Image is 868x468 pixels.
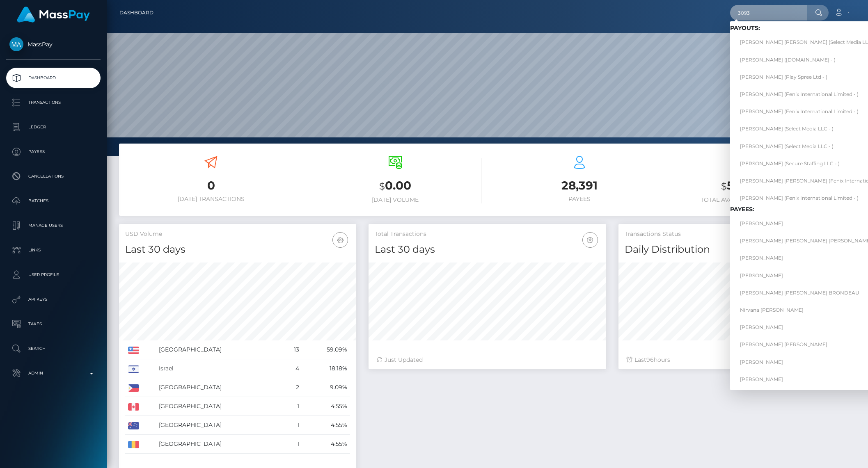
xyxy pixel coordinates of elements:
td: 59.09% [302,340,350,359]
td: [GEOGRAPHIC_DATA] [156,435,282,454]
p: Search [9,342,97,355]
h5: Transactions Status [625,230,850,238]
img: IL.png [128,365,139,373]
div: Last hours [627,356,847,364]
p: Payees [9,146,97,158]
td: 18.18% [302,359,350,378]
p: Ledger [9,121,97,133]
h3: 0.00 [309,178,481,194]
img: AU.png [128,422,139,429]
a: Links [6,240,101,260]
td: 1 [282,397,302,416]
p: User Profile [9,269,97,281]
a: Dashboard [6,68,101,88]
td: [GEOGRAPHIC_DATA] [156,397,282,416]
td: 4.55% [302,397,350,416]
a: Cancellations [6,166,101,187]
td: 4.55% [302,435,350,454]
td: [GEOGRAPHIC_DATA] [156,416,282,435]
img: RO.png [128,441,139,448]
small: $ [379,180,385,192]
a: Payees [6,142,101,162]
p: Transactions [9,96,97,109]
small: $ [721,180,727,192]
a: Transactions [6,92,101,113]
h3: 57,596,887.58 [678,178,850,194]
h4: Last 30 days [125,242,350,257]
h6: [DATE] Transactions [125,196,297,203]
td: 4 [282,359,302,378]
p: Manage Users [9,219,97,232]
td: Israel [156,359,282,378]
td: [GEOGRAPHIC_DATA] [156,340,282,359]
img: PH.png [128,384,139,392]
img: US.png [128,347,139,354]
h6: [DATE] Volume [309,196,481,203]
td: 13 [282,340,302,359]
td: 1 [282,435,302,454]
a: Batches [6,191,101,211]
h5: USD Volume [125,230,350,238]
h4: Daily Distribution [625,242,850,257]
img: MassPay [9,37,23,51]
td: 9.09% [302,378,350,397]
a: Dashboard [119,4,153,21]
a: Admin [6,363,101,384]
input: Search... [730,5,807,21]
p: Batches [9,195,97,207]
a: Taxes [6,314,101,334]
h3: 28,391 [494,178,666,194]
h5: Total Transactions [375,230,600,238]
p: Links [9,244,97,256]
p: Admin [9,367,97,379]
a: Ledger [6,117,101,137]
a: Manage Users [6,215,101,236]
h6: Total Available Balance for Payouts [678,196,850,203]
a: Search [6,338,101,359]
td: [GEOGRAPHIC_DATA] [156,378,282,397]
h4: Last 30 days [375,242,600,257]
div: Just Updated [377,356,598,364]
td: 4.55% [302,416,350,435]
p: Taxes [9,318,97,330]
td: 2 [282,378,302,397]
a: API Keys [6,289,101,310]
img: MassPay Logo [17,7,90,23]
h3: 0 [125,178,297,194]
a: User Profile [6,265,101,285]
span: MassPay [6,41,101,48]
td: 1 [282,416,302,435]
p: Cancellations [9,170,97,183]
h6: Payees [494,196,666,203]
img: CA.png [128,403,139,411]
p: Dashboard [9,72,97,84]
span: 96 [646,356,654,363]
p: API Keys [9,293,97,306]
